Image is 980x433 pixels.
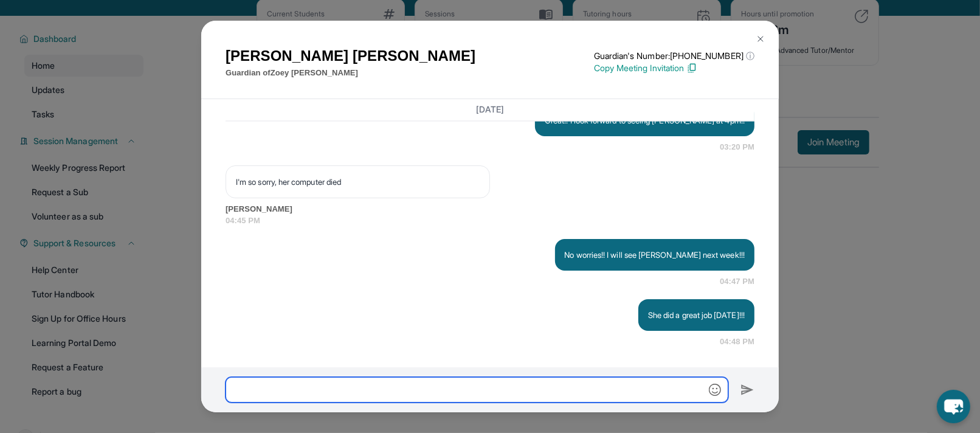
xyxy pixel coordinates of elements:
span: 04:47 PM [720,275,754,288]
p: I'm so sorry, her computer died [236,176,480,188]
span: 03:20 PM [720,141,754,153]
p: Copy Meeting Invitation [594,62,754,74]
span: 04:45 PM [226,215,754,227]
img: Emoji [709,384,721,396]
p: No worries!! I will see [PERSON_NAME] next week!!! [565,249,745,261]
h3: [DATE] [226,104,754,116]
p: Guardian of Zoey [PERSON_NAME] [226,67,475,79]
img: Send icon [740,383,754,397]
span: 04:48 PM [720,336,754,348]
h1: [PERSON_NAME] [PERSON_NAME] [226,45,475,67]
img: Copy Icon [686,63,697,74]
img: Close Icon [756,34,765,44]
span: [PERSON_NAME] [226,203,754,215]
button: chat-button [937,390,970,423]
p: She did a great job [DATE]!!! [648,309,745,321]
span: ⓘ [746,50,754,62]
p: Guardian's Number: [PHONE_NUMBER] [594,50,754,62]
